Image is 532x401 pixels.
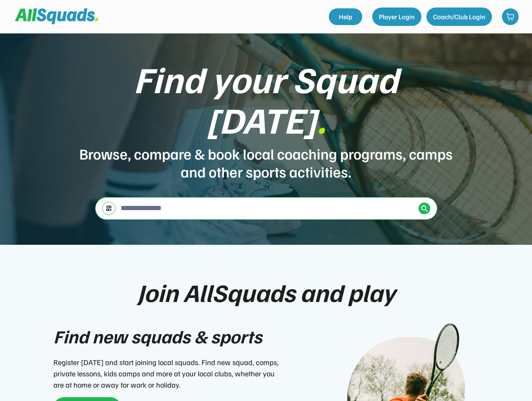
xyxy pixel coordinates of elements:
[317,96,326,142] font: .
[372,8,421,26] button: Player Login
[78,58,454,140] div: Find your Squad [DATE]
[53,357,283,391] div: Register [DATE] and start joining local squads. Find new squad, comps, private lessons, kids camp...
[53,322,262,350] div: Find new squads & sports
[426,8,492,26] button: Coach/Club Login
[137,278,395,306] div: Join AllSquads and play
[15,8,98,24] img: Squad%20Logo.svg
[106,205,112,211] img: settings-03.svg
[506,13,514,21] img: shopping-cart-01%20%281%29.svg
[78,145,454,180] div: Browse, compare & book local coaching programs, camps and other sports activities.
[421,205,428,212] img: Icon%20%2838%29.svg
[329,8,362,25] a: Help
